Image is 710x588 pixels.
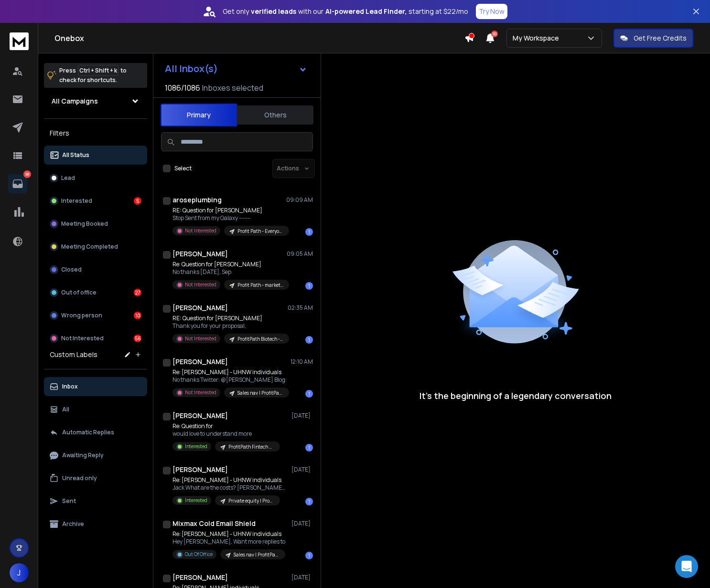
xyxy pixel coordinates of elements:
[234,551,280,558] p: Sales nav | ProfitPath 100K HNW Individuals offer
[185,281,216,288] p: Not Interested
[290,358,313,366] p: 12:10 AM
[44,423,147,442] button: Automatic Replies
[305,282,313,290] div: 1
[291,412,313,420] p: [DATE]
[62,474,97,482] p: Unread only
[237,336,283,343] p: ProfitPath Biotech - relaunch
[44,469,147,488] button: Unread only
[305,552,313,559] div: 1
[325,7,407,16] strong: AI-powered Lead Finder,
[50,350,97,359] h3: Custom Labels
[172,268,287,276] p: No thanks [DATE], Sep
[202,82,263,94] h3: Inboxes selected
[172,476,287,484] p: Re: [PERSON_NAME] - UHNW individuals
[228,443,274,451] p: ProfitPath Fintech pitchbook (Financing clone)
[8,174,27,193] a: 98
[305,336,313,344] div: 1
[172,530,285,538] p: Re: [PERSON_NAME] - UHNW individuals
[288,304,313,312] p: 02:35 AM
[172,195,222,205] h1: aroseplumbing
[62,497,76,505] p: Sent
[172,357,228,367] h1: [PERSON_NAME]
[134,289,141,296] div: 27
[61,197,92,205] p: Interested
[228,497,274,504] p: Private equity | ProfitPath 100K HNW Individuals offer
[172,430,280,438] p: would love to understand more
[291,520,313,527] p: [DATE]
[157,59,315,78] button: All Inbox(s)
[62,151,89,159] p: All Status
[185,389,216,396] p: Not Interested
[62,383,78,390] p: Inbox
[172,368,287,376] p: Re: [PERSON_NAME] - UHNW individuals
[44,492,147,511] button: Sent
[305,390,313,398] div: 1
[172,214,287,222] p: Stop Sent from my Galaxy --------
[185,443,207,450] p: Interested
[44,306,147,325] button: Wrong person10
[291,466,313,473] p: [DATE]
[476,4,507,19] button: Try Now
[78,65,118,76] span: Ctrl + Shift + k
[172,376,287,384] p: No thanks Twitter: @[PERSON_NAME] Blog:
[513,33,563,43] p: My Workspace
[44,377,147,396] button: Inbox
[44,214,147,233] button: Meeting Booked
[237,228,283,235] p: Profit Path - Everyone - ICP Campaign
[305,228,313,236] div: 1
[54,32,464,44] h1: Onebox
[44,446,147,465] button: Awaiting Reply
[134,335,141,342] div: 56
[237,105,313,126] button: Others
[44,146,147,165] button: All Status
[10,563,29,582] button: J
[61,266,82,273] p: Closed
[479,7,505,16] p: Try Now
[44,514,147,534] button: Archive
[172,315,287,322] p: RE: Question for [PERSON_NAME]
[44,260,147,279] button: Closed
[61,243,118,251] p: Meeting Completed
[62,451,104,459] p: Awaiting Reply
[237,282,283,289] p: Profit Path - marketing heads with ICP
[287,250,313,258] p: 09:05 AM
[172,261,287,268] p: Re: Question for [PERSON_NAME]
[134,312,141,319] div: 10
[286,196,313,204] p: 09:09 AM
[237,389,283,397] p: Sales nav | ProfitPath 100K HNW Individuals offer
[61,174,75,182] p: Lead
[185,227,216,234] p: Not Interested
[172,249,228,259] h1: [PERSON_NAME]
[61,220,108,228] p: Meeting Booked
[172,465,228,474] h1: [PERSON_NAME]
[10,32,29,50] img: logo
[305,444,313,451] div: 1
[61,335,104,342] p: Not Interested
[62,520,84,528] p: Archive
[23,170,31,178] p: 98
[291,574,313,581] p: [DATE]
[491,31,498,37] span: 50
[44,191,147,210] button: Interested5
[613,29,693,48] button: Get Free Credits
[44,92,147,111] button: All Campaigns
[44,283,147,302] button: Out of office27
[62,406,69,413] p: All
[185,335,216,342] p: Not Interested
[305,498,313,505] div: 1
[52,96,98,106] h1: All Campaigns
[420,389,612,402] p: It’s the beginning of a legendary conversation
[185,551,213,558] p: Out Of Office
[134,197,141,205] div: 5
[251,7,296,16] strong: verified leads
[172,422,280,430] p: Re: Question for
[165,64,218,73] h1: All Inbox(s)
[172,519,256,528] h1: Mixmax Cold Email Shield
[61,289,97,296] p: Out of office
[172,484,287,492] p: Jack What are the costs? [PERSON_NAME] photo-logo [https://[DOMAIN_NAME]/p/92447]https://[DOMAIN_...
[174,165,192,172] label: Select
[44,237,147,256] button: Meeting Completed
[172,411,228,420] h1: [PERSON_NAME]
[172,538,285,546] p: Hey [PERSON_NAME], Want more replies to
